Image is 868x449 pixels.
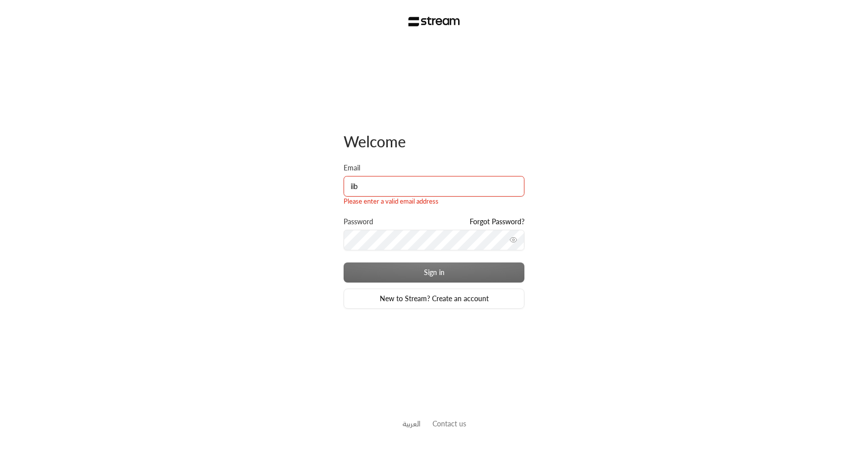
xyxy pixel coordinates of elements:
[402,414,420,433] a: العربية
[432,419,466,428] a: Contact us
[344,217,373,227] label: Password
[408,17,460,27] img: Stream Logo
[470,217,524,227] a: Forgot Password?
[344,289,524,309] a: New to Stream? Create an account
[505,232,521,248] button: toggle password visibility
[344,132,406,150] span: Welcome
[344,163,360,173] label: Email
[344,197,524,207] div: Please enter a valid email address
[432,418,466,429] button: Contact us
